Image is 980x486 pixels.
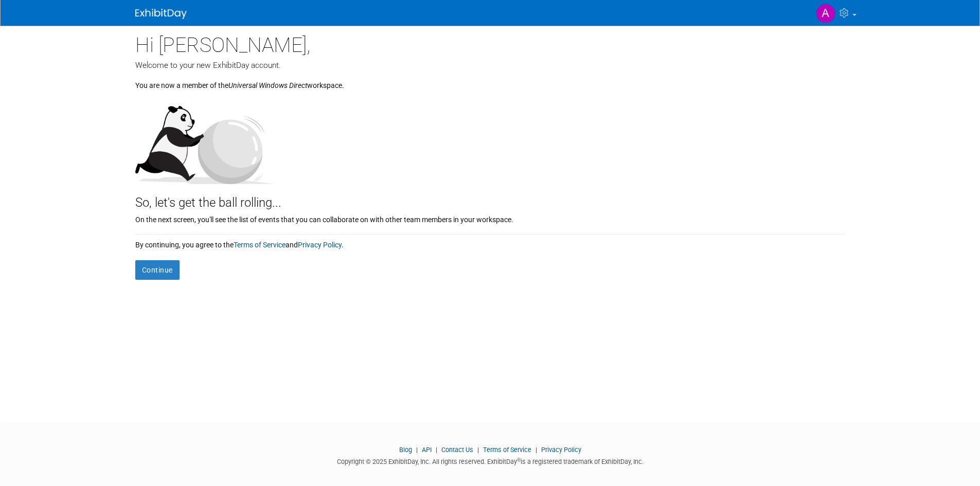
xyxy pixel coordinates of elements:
[135,235,845,250] div: By continuing, you agree to the and .
[228,81,307,89] i: Universal Windows Direct
[517,457,521,463] sup: ®
[135,96,274,184] img: Let's get the ball rolling
[433,446,440,454] span: |
[475,446,482,454] span: |
[135,184,845,212] div: So, let's get the ball rolling...
[533,446,540,454] span: |
[541,446,581,454] a: Privacy Policy
[234,241,286,249] a: Terms of Service
[135,212,845,225] div: On the next screen, you'll see the list of events that you can collaborate on with other team mem...
[414,446,420,454] span: |
[135,26,845,60] div: Hi [PERSON_NAME],
[399,446,412,454] a: Blog
[135,60,845,71] div: Welcome to your new ExhibitDay account.
[135,260,180,280] button: Continue
[135,71,845,91] div: You are now a member of the workspace.
[816,4,835,23] img: Asia Rose Gibbs
[135,9,187,19] img: ExhibitDay
[483,446,531,454] a: Terms of Service
[298,241,342,249] a: Privacy Policy
[422,446,432,454] a: API
[441,446,473,454] a: Contact Us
